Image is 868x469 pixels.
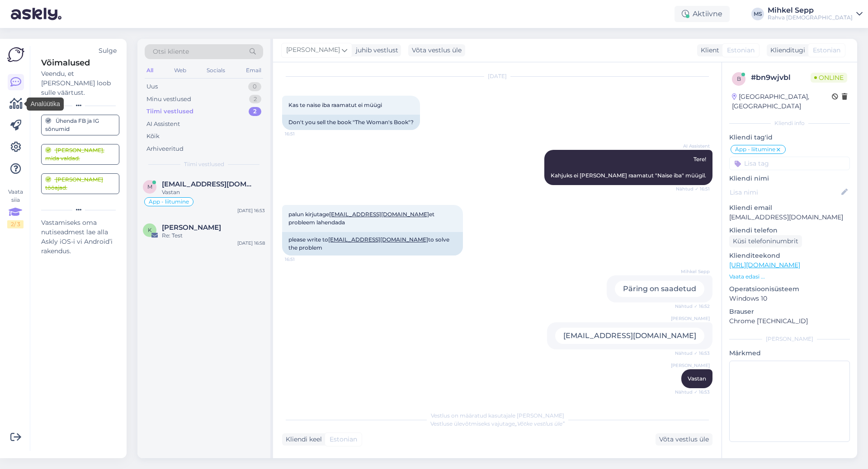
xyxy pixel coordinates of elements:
div: Web [172,65,188,76]
div: Kõik [146,132,160,141]
div: Aktiivne [675,6,730,22]
span: Online [811,73,847,83]
div: All [145,65,155,76]
p: Kliendi telefon [729,226,850,235]
div: Minu vestlused [146,95,191,104]
input: Lisa tag [729,157,850,170]
div: MS [751,8,764,20]
img: Askly Logo [7,46,24,63]
div: Uus [146,82,158,91]
span: Mihkel Sepp [676,268,710,275]
div: [PERSON_NAME] [729,335,850,343]
span: Vestluse ülevõtmiseks vajutage [430,420,565,427]
div: juhib vestlust [352,46,398,55]
div: Tiimi vestlused [146,107,193,116]
div: [EMAIL_ADDRESS][DOMAIN_NAME] [555,328,704,344]
div: [DATE] 16:53 [237,207,265,214]
span: [PERSON_NAME] [671,362,710,369]
div: Klienditugi [767,46,805,55]
div: Veendu, et [PERSON_NAME] loob sulle väärtust. [41,69,119,98]
div: Vaata siia [7,188,24,228]
div: [GEOGRAPHIC_DATA], [GEOGRAPHIC_DATA] [732,92,832,111]
p: Märkmed [729,348,850,358]
div: # bn9wjvbl [751,72,811,83]
a: [EMAIL_ADDRESS][DOMAIN_NAME] [329,211,429,218]
span: Kas te naise iba raamatut ei müügi [288,102,382,108]
div: [DATE] 16:58 [237,240,265,246]
span: Otsi kliente [153,47,189,56]
span: Äpp - liitumine [735,147,775,152]
span: Nähtud ✓ 16:52 [675,303,710,310]
div: Võta vestlus üle [408,44,465,56]
span: m [147,183,152,190]
span: 16:51 [285,130,319,137]
div: 2 [249,107,261,116]
div: Kliendi keel [282,435,322,444]
div: Arhiveeritud [146,144,184,153]
div: 0 [248,82,261,91]
p: Brauser [729,307,850,316]
a: Ühenda FB ja IG sõnumid [41,115,119,135]
span: Estonian [330,435,357,444]
span: Nähtud ✓ 16:53 [675,389,710,395]
div: Analüütika [27,98,63,111]
div: [PERSON_NAME] tööajad. [45,176,115,192]
div: Sulge [99,46,117,56]
a: [PERSON_NAME] tööajad. [41,173,119,194]
a: [PERSON_NAME], mida valdad. [41,144,119,165]
span: [PERSON_NAME] [286,45,340,55]
span: Estonian [813,46,840,55]
p: Kliendi email [729,203,850,213]
span: mihkel.sepp@rahvaraamat.ee [162,180,256,188]
span: Vastan [688,375,706,382]
div: Socials [205,65,227,76]
p: Vaata edasi ... [729,273,850,281]
div: Vastan [162,188,265,196]
span: K [148,227,152,233]
div: Re: Test [162,232,265,240]
p: Kliendi tag'id [729,133,850,142]
span: palun kirjutage et probleem lahendada [288,211,436,226]
span: Nähtud ✓ 16:51 [676,186,710,192]
div: Klient [697,46,719,55]
p: Kliendi nimi [729,174,850,183]
div: Don't you sell the book "The Woman's Book"? [282,115,420,130]
p: Windows 10 [729,294,850,303]
div: [PERSON_NAME], mida valdad. [45,146,115,163]
div: please write to to solve the problem [282,232,463,255]
span: Kristiina Vanari [162,223,221,232]
div: Võta vestlus üle [656,433,712,446]
div: Võimalused [41,57,119,69]
div: Mihkel Sepp [768,7,853,14]
div: AI Assistent [146,120,180,129]
span: AI Assistent [676,143,710,149]
a: Mihkel SeppRahva [DEMOGRAPHIC_DATA] [768,7,863,21]
p: [EMAIL_ADDRESS][DOMAIN_NAME] [729,213,850,222]
div: 2 [249,95,261,104]
div: 2 / 3 [7,220,24,228]
span: Vestlus on määratud kasutajale [PERSON_NAME] [431,412,564,419]
input: Lisa nimi [730,187,840,197]
span: 16:51 [285,256,319,263]
a: [EMAIL_ADDRESS][DOMAIN_NAME] [328,236,428,243]
div: Vastamiseks oma nutiseadmest lae alla Askly iOS-i vi Android’i rakendus. [41,218,119,256]
a: [URL][DOMAIN_NAME] [729,261,800,269]
p: Operatsioonisüsteem [729,284,850,294]
div: Päring on saadetud [615,281,704,297]
div: [DATE] [282,72,712,80]
div: Email [244,65,263,76]
p: Chrome [TECHNICAL_ID] [729,316,850,326]
span: Estonian [727,46,755,55]
div: Rahva [DEMOGRAPHIC_DATA] [768,14,853,21]
span: b [737,75,741,82]
div: Kliendi info [729,119,850,127]
i: „Võtke vestlus üle” [515,420,565,427]
span: Nähtud ✓ 16:53 [675,350,710,357]
p: Klienditeekond [729,251,850,260]
div: Küsi telefoninumbrit [729,235,802,247]
div: Ühenda FB ja IG sõnumid [45,117,115,133]
span: Äpp - liitumine [149,199,189,204]
span: [PERSON_NAME] [671,315,710,322]
span: Tiimi vestlused [184,160,224,168]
